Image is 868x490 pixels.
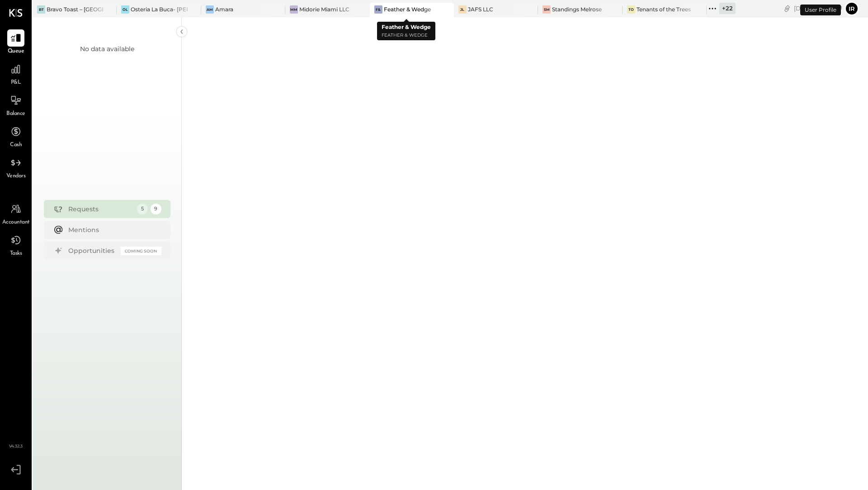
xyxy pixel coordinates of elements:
button: Ir [844,1,859,16]
div: Requests [68,205,132,214]
div: 9 [151,204,161,214]
div: OL [121,5,129,14]
span: Vendors [6,172,26,181]
b: Feather & Wedge [382,24,431,30]
div: Tenants of the Trees [637,5,691,13]
div: BT [37,5,45,14]
div: Am [206,5,214,14]
div: To [627,5,635,14]
div: [DATE] [794,4,842,13]
div: Midorie Miami LLC [299,5,349,13]
div: + 22 [719,3,736,14]
div: Feather & Wedge [384,5,431,13]
span: Tasks [10,250,22,258]
a: Balance [0,92,31,118]
div: 5 [137,204,148,214]
span: Balance [6,110,25,118]
div: Coming Soon [121,247,161,255]
div: SM [542,5,551,14]
a: Tasks [0,232,31,258]
div: Amara [215,5,233,13]
p: Feather & Wedge [382,32,431,39]
div: Opportunities [68,246,116,255]
span: P&L [11,79,21,87]
a: Vendors [0,154,31,181]
span: Cash [10,141,22,149]
div: Standings Melrose [552,5,602,13]
div: Osteria La Buca- [PERSON_NAME][GEOGRAPHIC_DATA] [131,5,187,13]
div: Mentions [68,225,157,234]
div: MM [290,5,298,14]
div: No data available [80,44,134,53]
div: Bravo Toast – [GEOGRAPHIC_DATA] [47,5,103,13]
span: Accountant [2,219,30,227]
a: P&L [0,61,31,87]
div: JAFS LLC [468,5,493,13]
div: User Profile [800,5,841,15]
a: Queue [0,29,31,56]
div: copy link [783,4,792,13]
a: Cash [0,123,31,149]
div: F& [374,5,382,14]
span: Queue [8,48,24,56]
a: Accountant [0,200,31,227]
div: JL [458,5,467,14]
